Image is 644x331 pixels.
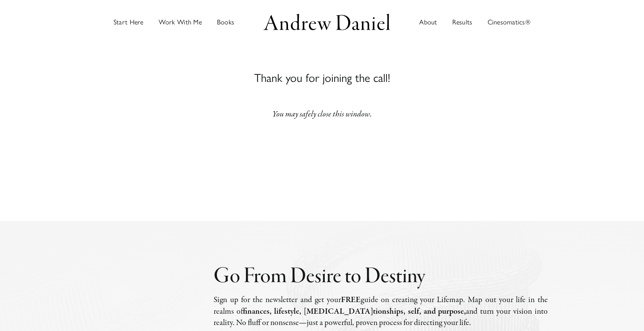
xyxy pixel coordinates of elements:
[488,2,531,43] a: Cinesomatics®
[214,294,547,329] p: Sign up for the newslet­ter and get your guide on cre­at­ing your Lifemap. Map out your life in t...
[452,19,473,26] span: Results
[341,294,361,305] strong: FREE
[261,12,392,32] img: Andrew Daniel Logo
[272,109,372,120] em: You may safe­ly close this window.
[217,19,234,26] span: Books
[488,19,531,26] span: Cinesomatics®
[419,2,437,43] a: About
[96,71,547,86] h4: Thank you for joining the call!
[114,19,144,26] span: Start Here
[114,2,144,43] a: Start Here
[419,19,437,26] span: About
[159,2,202,43] a: Work with Andrew in groups or private sessions
[159,19,202,26] span: Work With Me
[452,2,473,43] a: Results
[214,265,547,289] h2: Go From Desire to Destiny
[217,2,234,43] a: Discover books written by Andrew Daniel
[243,306,466,317] strong: finances, lifestyle, [MEDICAL_DATA]­tion­ships, self, and pur­pose,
